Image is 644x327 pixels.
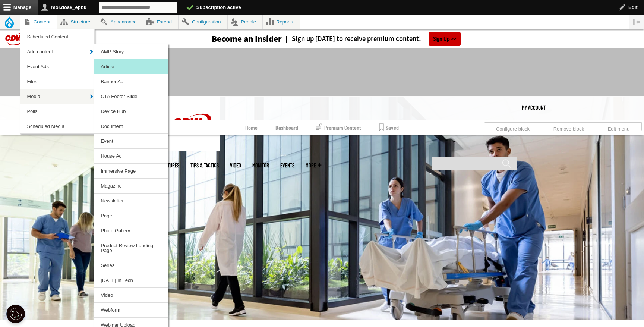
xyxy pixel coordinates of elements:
div: User menu [522,96,546,119]
div: Cookie Settings [6,305,25,323]
a: [DATE] In Tech [94,273,168,287]
a: Home [245,120,258,135]
a: Scheduled Content [20,29,94,44]
a: Series [94,258,168,273]
a: Article [94,59,168,74]
a: Product Review Landing Page [94,238,168,258]
a: Remove block [550,124,587,132]
a: Structure [57,15,97,29]
a: Configuration [179,15,227,29]
a: Video [94,288,168,302]
a: Edit menu [605,124,632,132]
a: Tips & Tactics [190,163,219,168]
h3: Become an Insider [212,35,282,43]
a: Features [161,163,179,168]
a: Immersive Page [94,164,168,178]
a: Extend [143,15,179,29]
button: Open Preferences [6,305,25,323]
a: Device Hub [94,104,168,119]
a: My Account [522,96,546,119]
a: Webform [94,303,168,317]
a: Events [280,163,294,168]
a: MonITor [252,163,269,168]
a: CTA Footer Slide [94,89,168,104]
a: Files [20,74,94,89]
a: Dashboard [275,120,298,135]
a: Sign Up [429,32,461,46]
span: More [306,163,321,168]
img: Home [164,96,220,151]
button: Vertical orientation [629,15,644,29]
a: Become an Insider [184,35,282,43]
a: Event Ads [20,59,94,74]
a: Scheduled Media [20,119,94,133]
a: Media [20,89,94,104]
a: Appearance [97,15,143,29]
a: Reports [263,15,300,29]
a: Saved [379,120,399,135]
a: House Ad [94,149,168,163]
a: Magazine [94,179,168,193]
a: Page [94,208,168,223]
a: Newsletter [94,194,168,208]
a: Video [230,163,241,168]
a: Premium Content [316,120,361,135]
a: Sign up [DATE] to receive premium content! [282,35,421,43]
a: Polls [20,104,94,119]
a: Add content [20,44,94,59]
a: Content [20,15,57,29]
a: CDW [164,145,220,153]
a: Photo Gallery [94,223,168,238]
a: Banner Ad [94,74,168,89]
a: Document [94,119,168,133]
a: People [228,15,263,29]
a: AMP Story [94,44,168,59]
a: Event [94,134,168,148]
a: Configure block [493,124,533,132]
